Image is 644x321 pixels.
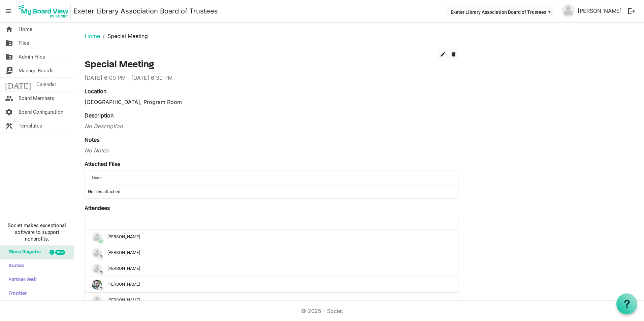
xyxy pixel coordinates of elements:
[85,292,458,308] td: ?Julie Marburger is template cell column header
[2,5,15,17] span: menu
[575,4,624,17] a: [PERSON_NAME]
[85,136,99,144] label: Notes
[446,7,555,16] button: Exeter Library Association Board of Trustees dropdownbutton
[92,280,451,290] div: [PERSON_NAME]
[92,248,451,258] div: [PERSON_NAME]
[5,273,37,287] span: Partner Web
[98,238,104,244] span: check
[5,246,41,259] span: Glass Register
[92,280,102,290] img: 4OG8yPikDXtMM8PR9edfa7C7T-6-OyLbOG2OgoAjvc9IiTI1uaHQfF3Rh-vnD-7-6Qd50Dy-lGCDG3WDHkOmoA_thumb.png
[451,51,457,57] span: delete
[100,32,148,40] li: Special Meeting
[19,92,54,105] span: Board Members
[85,33,100,39] a: Home
[438,49,448,60] button: edit
[17,3,73,20] a: My Board View Logo
[17,3,71,20] img: My Board View Logo
[5,105,13,119] span: settings
[85,146,458,154] div: No Notes
[85,87,106,95] label: Location
[98,254,104,260] span: ?
[19,36,29,50] span: Files
[3,222,71,242] span: Societ makes exceptional software to support nonprofits.
[5,92,13,105] span: people
[55,250,65,255] div: new
[5,78,31,91] span: [DATE]
[36,78,56,91] span: Calendar
[85,204,110,212] label: Attendees
[19,23,32,36] span: Home
[73,4,218,18] a: Exeter Library Association Board of Trustees
[92,264,451,274] div: [PERSON_NAME]
[85,122,458,130] div: No Description
[85,277,458,292] td: ?Jordan Henning is template cell column header
[5,50,13,64] span: folder_shared
[301,308,343,314] a: © 2025 - Societ
[92,176,102,180] span: Name
[5,119,13,133] span: construction
[449,49,458,60] button: delete
[19,119,42,133] span: Templates
[92,232,451,242] div: [PERSON_NAME]
[92,232,102,242] img: no-profile-picture.svg
[624,4,639,18] button: logout
[85,229,458,245] td: checkBrian Ackerman is template cell column header
[92,264,102,274] img: no-profile-picture.svg
[85,60,458,71] h3: Special Meeting
[98,286,104,291] span: ?
[98,270,104,276] span: ?
[5,287,27,300] span: Frontier
[561,4,575,17] img: no-profile-picture.svg
[19,50,45,64] span: Admin Files
[85,74,458,82] div: [DATE] 6:00 PM - [DATE] 6:30 PM
[92,248,102,258] img: no-profile-picture.svg
[92,295,451,306] div: [PERSON_NAME]
[85,245,458,261] td: ?Christy Resh is template cell column header
[5,23,13,36] span: home
[85,185,458,198] td: No files attached
[92,295,102,306] img: no-profile-picture.svg
[85,160,120,168] label: Attached Files
[5,64,13,77] span: switch_account
[85,98,458,106] div: [GEOGRAPHIC_DATA], Program Room
[85,261,458,277] td: ?Danielle Knudsen is template cell column header
[19,64,54,77] span: Manage Boards
[440,51,446,57] span: edit
[85,111,114,119] label: Description
[5,36,13,50] span: folder_shared
[19,105,63,119] span: Board Configuration
[5,259,24,273] span: Sumac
